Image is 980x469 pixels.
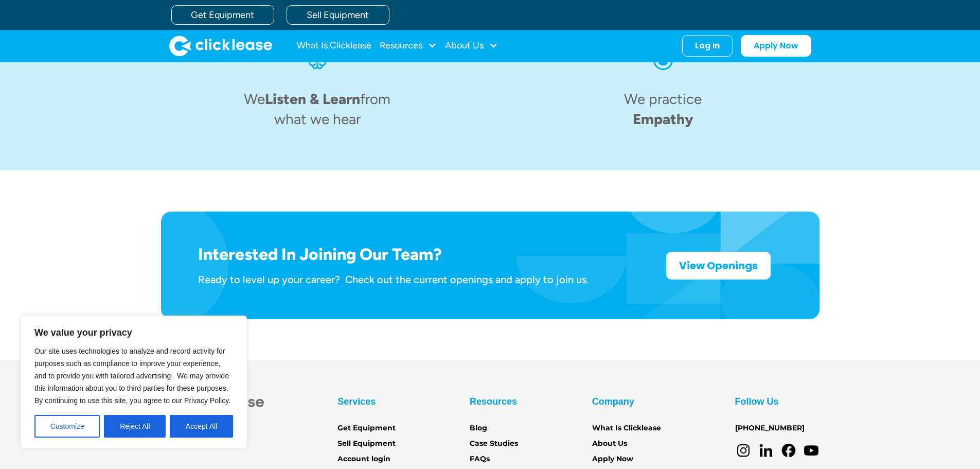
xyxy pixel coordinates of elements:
a: View Openings [666,252,771,280]
span: Our site uses technologies to analyze and record activity for purposes such as compliance to impr... [34,347,230,405]
a: Sell Equipment [337,438,396,449]
a: Get Equipment [171,5,274,25]
div: Log In [695,41,720,51]
div: About Us [445,36,498,56]
button: Customize [34,415,100,438]
a: Apply Now [741,35,811,57]
a: [PHONE_NUMBER] [735,423,805,434]
div: Ready to level up your career? Check out the current openings and apply to join us. [198,273,589,286]
a: Get Equipment [337,423,396,434]
a: home [169,36,272,56]
div: Resources [470,393,517,410]
div: Follow Us [735,393,779,410]
a: FAQs [470,454,490,465]
a: Case Studies [470,438,518,449]
div: Services [337,393,376,410]
button: Accept All [170,415,233,438]
h4: We practice [624,89,702,129]
a: What Is Clicklease [297,36,371,56]
button: Reject All [104,415,166,438]
h1: Interested In Joining Our Team? [198,245,589,264]
div: Company [592,393,634,410]
a: Sell Equipment [287,5,389,25]
a: About Us [592,438,627,449]
a: Apply Now [592,454,633,465]
div: We value your privacy [21,316,247,448]
img: Clicklease logo [169,36,272,56]
div: Resources [380,36,437,56]
span: Empathy [633,110,693,128]
h4: We from what we hear [241,89,394,129]
p: We value your privacy [34,326,233,339]
span: Listen & Learn [265,90,360,108]
a: Blog [470,423,487,434]
strong: View Openings [679,258,758,273]
a: Account login [337,454,390,465]
a: What Is Clicklease [592,423,661,434]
